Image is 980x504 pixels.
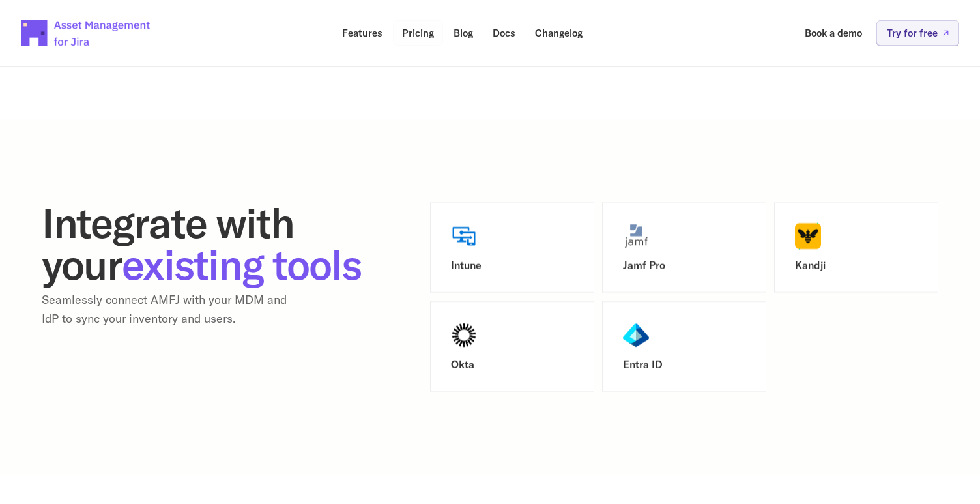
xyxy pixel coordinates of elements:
[535,28,583,38] p: Changelog
[42,291,302,329] p: Seamlessly connect AMFJ with your MDM and IdP to sync your inventory and users.
[796,20,871,46] a: Book a demo
[451,359,573,371] h3: Okta
[393,20,443,46] a: Pricing
[122,238,361,291] span: existing tools
[887,28,938,38] p: Try for free
[342,28,382,38] p: Features
[402,28,434,38] p: Pricing
[623,259,745,272] h3: Jamf Pro
[876,20,959,46] a: Try for free
[454,28,473,38] p: Blog
[333,20,392,46] a: Features
[444,20,482,46] a: Blog
[805,28,862,38] p: Book a demo
[526,20,592,46] a: Changelog
[42,202,367,286] h2: Integrate with your
[795,259,917,272] h3: Kandji
[451,259,573,272] h3: Intune
[493,28,515,38] p: Docs
[483,20,525,46] a: Docs
[623,359,745,371] h3: Entra ID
